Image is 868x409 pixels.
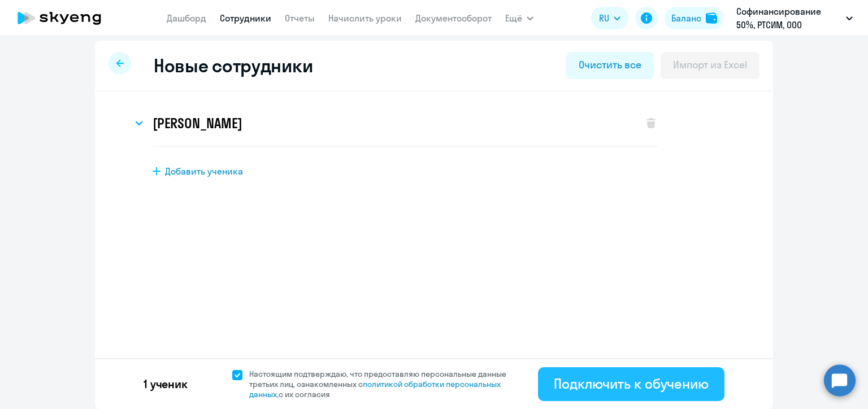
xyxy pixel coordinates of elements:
p: Софинансирование 50%, РТСИМ, ООО [736,5,841,32]
button: Балансbalance [665,7,724,29]
span: RU [599,11,609,25]
button: Ещё [505,7,533,29]
div: Баланс [671,11,701,25]
a: Начислить уроки [328,12,402,24]
div: Очистить все [579,58,641,72]
button: Подключить к обучению [538,367,724,401]
button: Очистить все [566,52,653,79]
img: balance [706,12,717,24]
button: Импорт из Excel [661,52,759,79]
div: Подключить к обучению [554,375,709,393]
p: 1 ученик [144,376,188,392]
span: Ещё [505,11,522,25]
h3: [PERSON_NAME] [153,114,242,132]
a: политикой обработки персональных данных, [249,379,501,399]
span: Добавить ученика [165,165,243,177]
a: Документооборот [415,12,492,24]
a: Дашборд [167,12,206,24]
a: Сотрудники [220,12,271,24]
h2: Новые сотрудники [154,54,313,77]
div: Импорт из Excel [673,58,747,72]
span: Настоящим подтверждаю, что предоставляю персональные данные третьих лиц, ознакомленных с с их сог... [249,369,520,399]
button: Софинансирование 50%, РТСИМ, ООО [731,5,858,32]
button: RU [591,7,628,29]
a: Отчеты [285,12,315,24]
